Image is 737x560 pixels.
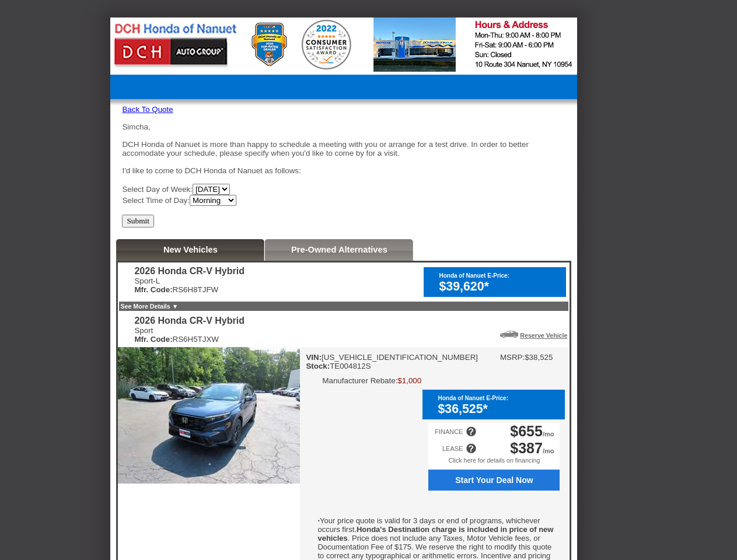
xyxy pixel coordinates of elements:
[291,245,387,254] a: Pre-Owned Alternatives
[510,440,543,456] span: $387
[122,123,565,206] div: Simcha, DCH Honda of Nanuet is more than happy to schedule a meeting with you or arrange for a te...
[122,105,173,114] a: Back To Quote
[163,245,218,254] a: New Vehicles
[435,475,554,485] span: Start Your Deal Now
[438,395,508,401] font: Honda of Nanuet E-Price:
[442,445,463,452] div: LEASE
[510,423,543,439] span: $655
[525,353,553,362] td: $38,525
[134,335,172,344] b: Mfr. Code:
[500,331,518,338] img: Icon_ReserveVehicleCar.png
[439,279,560,294] div: $39,620*
[397,376,421,385] td: $1,000
[134,316,244,326] div: 2026 Honda CR-V Hybrid
[306,353,478,370] div: [US_VEHICLE_IDENTIFICATION_NUMBER] TE004812S
[134,266,244,276] div: 2026 Honda CR-V Hybrid
[306,362,330,370] b: Stock:
[500,353,525,362] td: MSRP:
[520,332,567,339] a: Reserve Vehicle
[439,272,509,279] font: Honda of Nanuet E-Price:
[510,440,554,457] div: /mo
[435,428,463,435] div: FINANCE
[118,347,300,484] img: 2026 Honda CR-V Hybrid
[428,457,560,470] div: Click here for details on financing
[134,276,244,294] div: Sport-L RS6H8TJFW
[438,402,559,416] div: $36,525*
[134,285,172,294] b: Mfr. Code:
[134,326,244,344] div: Sport RS6H5TJXW
[317,525,553,542] b: Honda's Destination charge is included in price of new vehicles
[510,423,554,440] div: /mo
[306,353,322,362] b: VIN:
[120,303,178,310] a: See More Details ▼
[122,215,154,228] input: Submit
[322,376,397,385] td: Manufacturer Rebate:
